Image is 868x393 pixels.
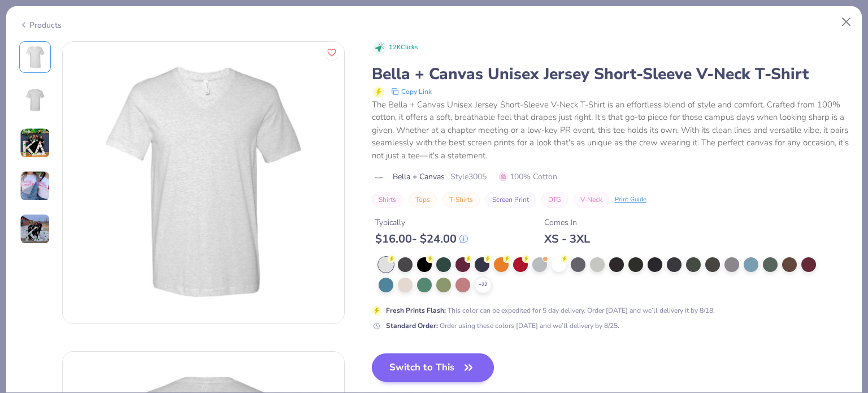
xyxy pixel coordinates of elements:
[386,305,715,316] div: This color can be expedited for 5 day delivery. Order [DATE] and we’ll delivery it by 8/18.
[324,45,339,60] button: Like
[574,192,609,208] button: V-Neck
[836,11,857,33] button: Close
[544,217,590,228] div: Comes In
[450,171,487,183] span: Style 3005
[541,192,568,208] button: DTG
[20,214,50,244] img: User generated content
[479,281,487,289] span: + 22
[544,232,590,246] div: XS - 3XL
[409,192,437,208] button: Tops
[499,171,557,183] span: 100% Cotton
[442,192,480,208] button: T-Shirts
[375,232,468,246] div: $ 16.00 - $ 24.00
[19,19,62,31] div: Products
[372,173,387,182] img: brand logo
[63,42,344,323] img: Front
[372,63,849,85] div: Bella + Canvas Unisex Jersey Short-Sleeve V-Neck T-Shirt
[388,85,435,98] button: copy to clipboard
[386,306,446,315] strong: Fresh Prints Flash :
[386,321,619,331] div: Order using these colors [DATE] and we’ll delivery by 8/25.
[372,192,403,208] button: Shirts
[21,87,49,114] img: Back
[386,321,438,330] strong: Standard Order :
[375,217,468,228] div: Typically
[372,98,849,162] div: The Bella + Canvas Unisex Jersey Short-Sleeve V-Neck T-Shirt is an effortless blend of style and ...
[21,44,49,71] img: Front
[393,171,445,183] span: Bella + Canvas
[485,192,536,208] button: Screen Print
[389,43,418,53] span: 12K Clicks
[372,353,494,382] button: Switch to This
[20,171,50,201] img: User generated content
[20,128,50,158] img: User generated content
[615,195,646,205] div: Print Guide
